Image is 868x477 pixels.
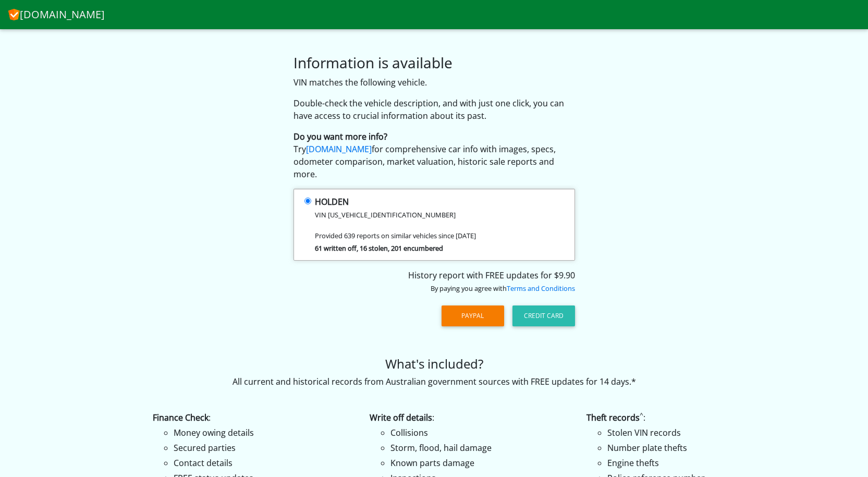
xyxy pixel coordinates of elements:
[315,210,456,219] small: VIN [US_VEHICLE_IDENTIFICATION_NUMBER]
[607,442,788,454] li: Number plate thefts
[174,457,354,469] li: Contact details
[294,269,575,294] div: History report with FREE updates for $9.90
[442,305,504,326] button: PayPal
[8,7,20,20] img: CheckVIN.com.au logo
[294,76,575,89] p: VIN matches the following vehicle.
[8,4,105,25] a: [DOMAIN_NAME]
[607,457,788,469] li: Engine thefts
[607,426,788,439] li: Stolen VIN records
[294,54,575,72] h3: Information is available
[512,305,575,326] button: Credit Card
[306,143,372,155] a: [DOMAIN_NAME]
[640,411,643,420] sup: ^
[174,442,354,454] li: Secured parties
[586,412,640,423] strong: Theft records
[294,97,575,122] p: Double-check the vehicle description, and with just one click, you can have access to crucial inf...
[315,243,443,253] strong: 61 written off, 16 stolen, 201 encumbered
[153,412,209,423] strong: Finance Check
[390,426,571,439] li: Collisions
[431,284,575,293] small: By paying you agree with
[507,284,575,293] a: Terms and Conditions
[390,442,571,454] li: Storm, flood, hail damage
[304,198,311,204] input: HOLDEN VIN [US_VEHICLE_IDENTIFICATION_NUMBER] Provided 639 reports on similar vehicles since [DAT...
[315,196,349,207] strong: HOLDEN
[390,457,571,469] li: Known parts damage
[294,130,575,180] p: Try for comprehensive car info with images, specs, odometer comparison, market valuation, histori...
[294,131,387,142] strong: Do you want more info?
[8,375,860,388] p: All current and historical records from Australian government sources with FREE updates for 14 days.
[370,412,432,423] strong: Write off details
[8,357,860,372] h4: What's included?
[315,231,476,240] small: Provided 639 reports on similar vehicles since [DATE]
[174,426,354,439] li: Money owing details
